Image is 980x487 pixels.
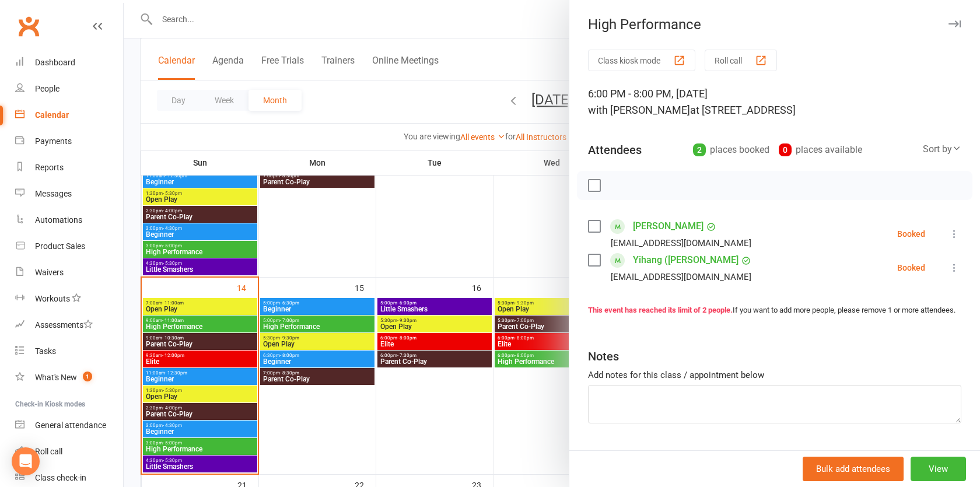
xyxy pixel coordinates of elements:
[14,12,43,41] a: Clubworx
[15,76,123,102] a: People
[35,163,64,172] div: Reports
[569,16,980,33] div: High Performance
[15,412,123,439] a: General attendance kiosk mode
[588,50,695,71] button: Class kiosk mode
[35,84,60,93] div: People
[588,104,690,116] span: with [PERSON_NAME]
[15,181,123,207] a: Messages
[693,142,769,158] div: places booked
[35,189,72,198] div: Messages
[35,294,70,303] div: Workouts
[588,306,733,314] strong: This event has reached its limit of 2 people.
[588,368,961,382] div: Add notes for this class / appointment below
[588,348,619,365] div: Notes
[15,102,123,128] a: Calendar
[35,421,106,430] div: General attendance
[15,207,123,233] a: Automations
[35,110,69,120] div: Calendar
[690,104,796,116] span: at [STREET_ADDRESS]
[633,251,738,269] a: Yihang ([PERSON_NAME]
[12,447,40,475] div: Open Intercom Messenger
[35,241,85,251] div: Product Sales
[15,233,123,260] a: Product Sales
[923,142,961,157] div: Sort by
[897,264,925,272] div: Booked
[15,338,123,365] a: Tasks
[588,142,642,158] div: Attendees
[588,304,961,317] div: If you want to add more people, please remove 1 or more attendees.
[35,320,93,330] div: Assessments
[15,155,123,181] a: Reports
[35,373,77,382] div: What's New
[911,457,966,481] button: View
[15,439,123,465] a: Roll call
[35,447,62,456] div: Roll call
[15,365,123,391] a: What's New1
[15,128,123,155] a: Payments
[35,268,64,277] div: Waivers
[611,269,751,285] div: [EMAIL_ADDRESS][DOMAIN_NAME]
[897,230,925,238] div: Booked
[779,142,862,158] div: places available
[35,215,82,225] div: Automations
[588,86,961,118] div: 6:00 PM - 8:00 PM, [DATE]
[15,260,123,286] a: Waivers
[35,346,56,356] div: Tasks
[611,236,751,251] div: [EMAIL_ADDRESS][DOMAIN_NAME]
[693,143,706,156] div: 2
[633,217,703,236] a: [PERSON_NAME]
[15,312,123,338] a: Assessments
[35,136,72,146] div: Payments
[35,473,86,482] div: Class check-in
[15,50,123,76] a: Dashboard
[803,457,904,481] button: Bulk add attendees
[35,58,75,67] div: Dashboard
[15,286,123,312] a: Workouts
[779,143,792,156] div: 0
[83,372,92,381] span: 1
[705,50,777,71] button: Roll call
